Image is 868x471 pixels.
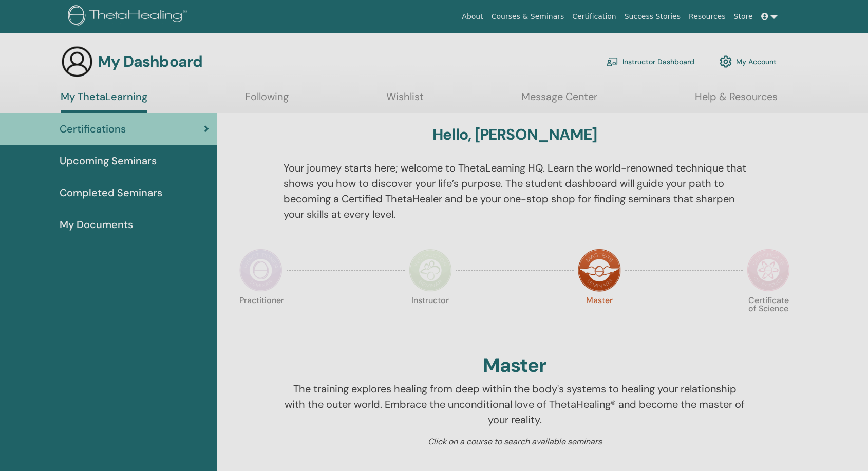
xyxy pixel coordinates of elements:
span: Completed Seminars [60,185,162,200]
span: Upcoming Seminars [60,153,157,168]
a: Courses & Seminars [487,7,569,26]
a: Success Stories [620,7,685,26]
img: cog.svg [720,53,732,70]
p: Click on a course to search available seminars [284,436,746,448]
img: logo.png [68,5,191,28]
a: Instructor Dashboard [606,50,694,73]
a: Help & Resources [695,90,778,110]
h3: Hello, [PERSON_NAME] [432,125,597,144]
a: Wishlist [386,90,424,110]
p: Master [578,296,621,340]
p: Practitioner [239,296,282,340]
a: Following [245,90,289,110]
img: Master [578,249,621,292]
h3: My Dashboard [98,52,202,71]
a: Resources [685,7,730,26]
a: About [458,7,487,26]
p: Your journey starts here; welcome to ThetaLearning HQ. Learn the world-renowned technique that sh... [284,160,746,222]
p: Certificate of Science [747,296,790,340]
span: Certifications [60,121,126,137]
img: generic-user-icon.jpg [61,45,93,78]
img: chalkboard-teacher.svg [606,57,618,66]
img: Instructor [409,249,452,292]
a: My Account [720,50,777,73]
a: Certification [568,7,620,26]
a: Store [730,7,757,26]
p: The training explores healing from deep within the body's systems to healing your relationship wi... [284,381,746,427]
span: My Documents [60,217,133,232]
p: Instructor [409,296,452,340]
h2: Master [483,354,546,378]
img: Certificate of Science [747,249,790,292]
img: Practitioner [239,249,282,292]
a: My ThetaLearning [61,90,147,113]
a: Message Center [521,90,597,110]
